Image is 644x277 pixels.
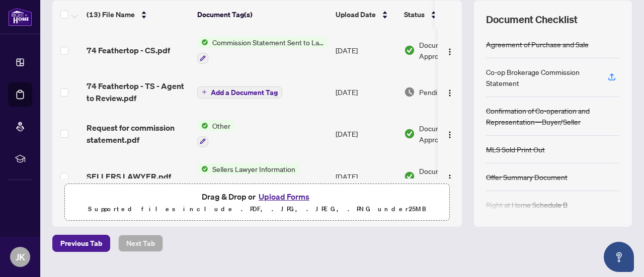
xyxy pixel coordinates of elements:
button: Add a Document Tag [197,85,282,99]
th: Status [400,1,486,29]
img: Document Status [404,86,415,98]
span: JK [16,250,25,264]
img: logo [8,8,32,26]
span: Document Approved [419,165,481,188]
button: Logo [442,168,458,184]
span: Upload Date [336,9,376,20]
span: Commission Statement Sent to Lawyer [208,37,328,48]
span: Other [208,120,234,131]
td: [DATE] [332,112,400,155]
th: (13) File Name [83,1,193,29]
span: 74 Feathertop - TS - Agent to Review.pdf [87,80,189,104]
img: Status Icon [197,120,208,131]
img: Logo [446,174,454,182]
div: Co-op Brokerage Commission Statement [486,66,596,88]
span: (13) File Name [87,9,135,20]
button: Previous Tab [52,235,110,252]
img: Status Icon [197,163,208,174]
td: [DATE] [332,72,400,112]
div: MLS Sold Print Out [486,144,545,155]
div: Agreement of Purchase and Sale [486,39,589,50]
td: [DATE] [332,155,400,199]
span: plus [202,89,207,95]
div: Confirmation of Co-operation and Representation—Buyer/Seller [486,105,620,127]
span: Drag & Drop orUpload FormsSupported files include .PDF, .JPG, .JPEG, .PNG under25MB [65,184,449,221]
img: Status Icon [197,37,208,48]
span: Status [404,9,425,20]
img: Document Status [404,171,415,182]
button: Upload Forms [256,190,312,203]
button: Open asap [604,242,634,272]
div: Offer Summary Document [486,171,568,182]
span: Drag & Drop or [202,190,312,203]
p: Supported files include .PDF, .JPG, .JPEG, .PNG under 25 MB [71,203,443,215]
button: Add a Document Tag [197,86,282,99]
button: Logo [442,126,458,142]
img: Document Status [404,128,415,139]
th: Upload Date [332,1,400,29]
img: Document Status [404,45,415,56]
button: Status IconCommission Statement Sent to Lawyer [197,37,328,64]
img: Logo [446,48,454,56]
span: Document Approved [419,123,481,145]
td: [DATE] [332,29,400,72]
img: Logo [446,131,454,139]
span: Add a Document Tag [211,89,278,96]
button: Status IconSellers Lawyer Information [197,163,299,191]
span: 74 Feathertop - CS.pdf [87,44,170,56]
span: Document Checklist [486,13,578,27]
button: Logo [442,42,458,58]
button: Logo [442,84,458,100]
button: Status IconOther [197,120,234,147]
span: Previous Tab [60,235,102,251]
th: Document Tag(s) [193,1,332,29]
span: Document Approved [419,39,481,61]
span: Request for commission statement.pdf [87,122,189,146]
span: Pending Review [419,86,469,98]
span: Sellers Lawyer Information [208,163,299,174]
button: Next Tab [118,235,163,252]
img: Logo [446,89,454,97]
span: SELLERS LAWYER.pdf [87,170,171,182]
